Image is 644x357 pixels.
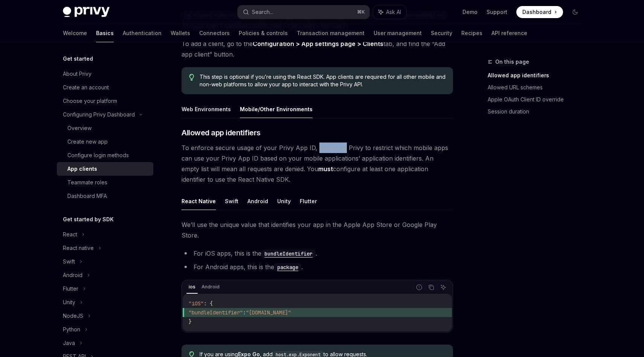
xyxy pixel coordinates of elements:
[189,309,243,316] span: "bundleIdentifier"
[123,24,162,42] a: Authentication
[426,282,436,292] button: Copy the contents from the code block
[67,164,97,173] div: App clients
[63,215,114,224] h5: Get started by SDK
[182,248,453,259] li: For iOS apps, this is the .
[63,311,83,320] div: NodeJS
[63,54,93,63] h5: Get started
[357,9,365,15] span: ⌘ K
[63,271,82,280] div: Android
[495,57,529,66] span: On this page
[182,192,216,210] button: React Native
[569,6,581,18] button: Toggle dark mode
[522,8,551,16] span: Dashboard
[261,250,316,258] code: bundleIdentifier
[63,24,87,42] a: Welcome
[300,192,317,210] button: Flutter
[182,38,453,60] span: To add a client, go to the tab, and find the “Add app client” button.
[240,100,313,118] button: Mobile/Other Environments
[373,5,406,19] button: Ask AI
[277,192,291,210] button: Unity
[63,284,78,293] div: Flutter
[438,282,448,292] button: Ask AI
[487,8,507,16] a: Support
[57,94,153,108] a: Choose your platform
[57,176,153,189] a: Teammate roles
[182,100,231,118] button: Web Environments
[63,325,80,334] div: Python
[414,282,424,292] button: Report incorrect code
[67,192,107,201] div: Dashboard MFA
[182,219,453,241] span: We’ll use the unique value that identifies your app in the Apple App Store or Google Play Store.
[57,81,153,94] a: Create an account
[57,149,153,162] a: Configure login methods
[63,97,117,106] div: Choose your platform
[63,339,75,348] div: Java
[243,309,246,316] span: :
[63,244,94,253] div: React native
[462,8,478,16] a: Demo
[516,6,563,18] a: Dashboard
[182,142,453,185] span: To enforce secure usage of your Privy App ID, configure Privy to restrict which mobile apps can u...
[488,81,587,93] a: Allowed URL schemes
[171,24,190,42] a: Wallets
[199,24,230,42] a: Connectors
[63,83,109,92] div: Create an account
[246,309,291,316] span: "[DOMAIN_NAME]"
[374,24,422,42] a: User management
[199,282,222,291] div: Android
[253,40,383,48] a: Configuration > App settings page > Clients
[252,8,273,17] div: Search...
[57,189,153,203] a: Dashboard MFA
[488,69,587,81] a: Allowed app identifiers
[96,24,114,42] a: Basics
[63,69,92,78] div: About Privy
[247,192,268,210] button: Android
[67,124,92,133] div: Overview
[297,24,365,42] a: Transaction management
[186,282,198,291] div: ios
[63,110,135,119] div: Configuring Privy Dashboard
[200,73,446,88] span: This step is optional if you’re using the React SDK. App clients are required for all other mobil...
[491,24,527,42] a: API reference
[67,151,129,160] div: Configure login methods
[63,298,75,307] div: Unity
[386,8,401,16] span: Ask AI
[488,106,587,118] a: Session duration
[204,300,213,307] span: : {
[57,67,153,81] a: About Privy
[63,7,110,17] img: dark logo
[261,250,316,257] a: bundleIdentifier
[63,230,77,239] div: React
[225,192,238,210] button: Swift
[189,300,204,307] span: "iOS"
[57,162,153,176] a: App clients
[182,262,453,272] li: For Android apps, this is the .
[63,257,75,266] div: Swift
[57,135,153,149] a: Create new app
[57,121,153,135] a: Overview
[239,24,288,42] a: Policies & controls
[182,127,261,138] span: Allowed app identifiers
[318,165,333,173] strong: must
[67,178,107,187] div: Teammate roles
[461,24,482,42] a: Recipes
[431,24,452,42] a: Security
[274,263,301,271] code: package
[189,74,194,81] svg: Tip
[274,263,301,271] a: package
[67,137,108,146] div: Create new app
[488,93,587,106] a: Apple OAuth Client ID override
[238,5,369,19] button: Search...⌘K
[189,318,192,325] span: }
